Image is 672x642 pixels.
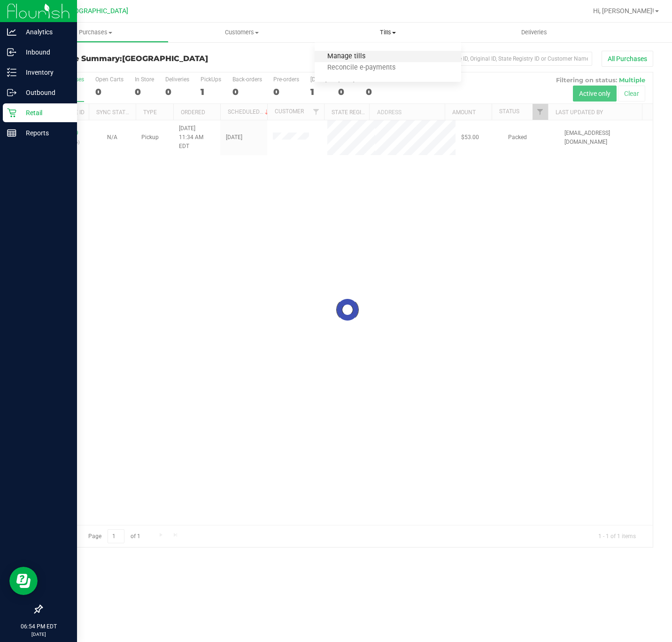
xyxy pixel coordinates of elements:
p: Inventory [16,67,73,78]
inline-svg: Retail [7,108,16,117]
p: 06:54 PM EDT [4,622,73,631]
p: Inbound [16,47,73,58]
p: Reports [16,127,73,139]
span: [GEOGRAPHIC_DATA] [122,54,208,63]
span: Hi, [PERSON_NAME]! [593,7,654,15]
span: [GEOGRAPHIC_DATA] [64,7,128,15]
p: [DATE] [4,631,73,638]
p: Outbound [16,87,73,98]
p: Analytics [16,26,73,38]
inline-svg: Inventory [7,68,16,77]
span: Purchases [23,28,168,37]
inline-svg: Outbound [7,88,16,97]
span: Deliveries [509,28,560,37]
button: All Purchases [602,51,653,67]
a: Purchases [23,23,169,42]
span: Manage tills [315,53,378,61]
inline-svg: Inbound [7,47,16,57]
span: Customers [169,28,314,37]
span: Reconcile e-payments [315,64,408,72]
h3: Purchase Summary: [41,55,245,63]
iframe: Resource center [9,567,38,595]
a: Tills Manage tills Reconcile e-payments [315,23,461,42]
inline-svg: Reports [7,128,16,138]
a: Customers [169,23,315,42]
span: Tills [315,28,461,37]
inline-svg: Analytics [7,27,16,37]
input: Search Purchase ID, Original ID, State Registry ID or Customer Name... [404,52,592,66]
p: Retail [16,107,73,118]
a: Deliveries [461,23,607,42]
